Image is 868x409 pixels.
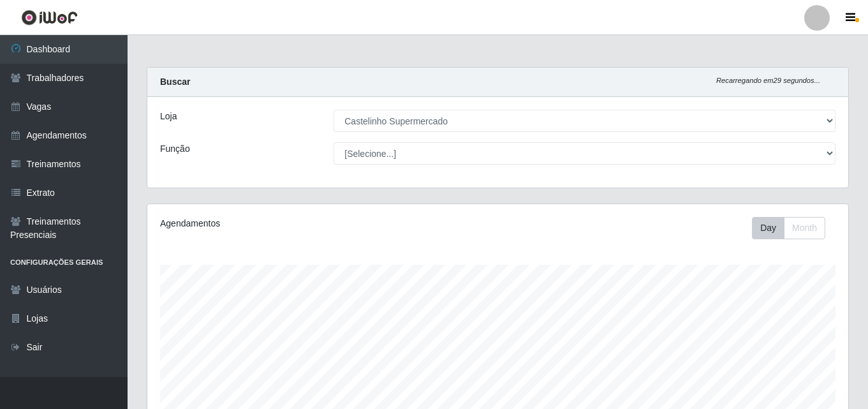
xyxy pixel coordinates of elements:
[160,110,177,123] label: Loja
[752,217,784,239] button: Day
[160,77,190,87] strong: Buscar
[784,217,825,239] button: Month
[752,217,825,239] div: First group
[160,217,430,230] div: Agendamentos
[716,77,820,84] i: Recarregando em 29 segundos...
[752,217,835,239] div: Toolbar with button groups
[160,142,190,156] label: Função
[21,10,78,26] img: CoreUI Logo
